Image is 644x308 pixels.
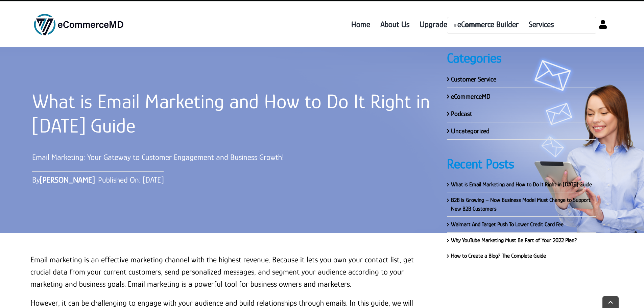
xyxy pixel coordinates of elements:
[32,89,461,138] h1: What is Email Marketing and How to Do It Right in [DATE] Guide
[375,8,414,41] a: About Us
[529,18,554,30] span: Services
[420,18,447,30] span: Upgrade
[451,237,577,243] a: Why YouTube Marketing Must Be Part of Your 2022 Plan?
[351,18,370,30] span: Home
[380,18,409,30] span: About Us
[516,175,637,278] iframe: chat widget
[40,175,95,184] a: [PERSON_NAME]
[457,18,519,30] span: eCommerce Builder
[616,281,637,301] iframe: chat widget
[451,253,546,259] a: How to Create a Blog? The Complete Guide
[32,151,461,163] p: Email Marketing: Your Gateway to Customer Engagement and Business Growth!
[153,8,559,41] nav: Menu
[452,8,524,41] a: eCommerce Builder
[414,8,452,41] a: Upgrade
[524,8,559,41] a: Services
[32,13,125,36] img: ecommercemd logo
[32,175,95,184] span: By
[98,175,164,184] span: Published On: [DATE]
[346,8,375,41] a: Home
[32,13,125,20] a: ecommercemd logo
[594,16,612,33] a: Link to https://www.ecommercemd.com/login
[30,254,427,290] p: Email marketing is an effective marketing channel with the highest revenue. Because it lets you o...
